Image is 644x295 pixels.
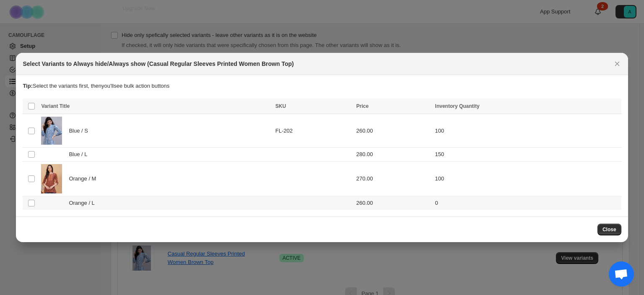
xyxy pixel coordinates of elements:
img: s-1-tu31-da-vastraagaar-original-imahb29m9zyysfzd_d1e5bf7f-e4c4-4ea6-ae01-383b97a3fc64.jpg [41,164,62,193]
p: Select the variants first, then you'll see bulk action buttons [23,82,621,90]
span: Variant Title [41,103,70,109]
strong: Tip: [23,83,33,89]
span: Close [602,226,616,233]
span: Inventory Quantity [435,103,480,109]
td: FL-202 [273,114,354,147]
img: m-1-solid-rijhari-original-imah6q4fadz85rgz.jpg [41,117,62,145]
span: Blue / S [69,127,92,135]
span: Orange / L [69,199,99,207]
td: 100 [433,114,621,147]
td: 280.00 [354,148,433,162]
td: 260.00 [354,196,433,210]
td: 260.00 [354,114,433,147]
span: Orange / M [69,175,101,183]
div: Open chat [609,261,634,287]
span: Blue / L [69,150,91,159]
td: 0 [433,196,621,210]
span: Price [356,103,369,109]
td: 100 [433,162,621,196]
td: 270.00 [354,162,433,196]
td: 150 [433,148,621,162]
button: Close [611,58,623,70]
h2: Select Variants to Always hide/Always show (Casual Regular Sleeves Printed Women Brown Top) [23,60,293,68]
span: SKU [275,103,286,109]
button: Close [597,224,621,235]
